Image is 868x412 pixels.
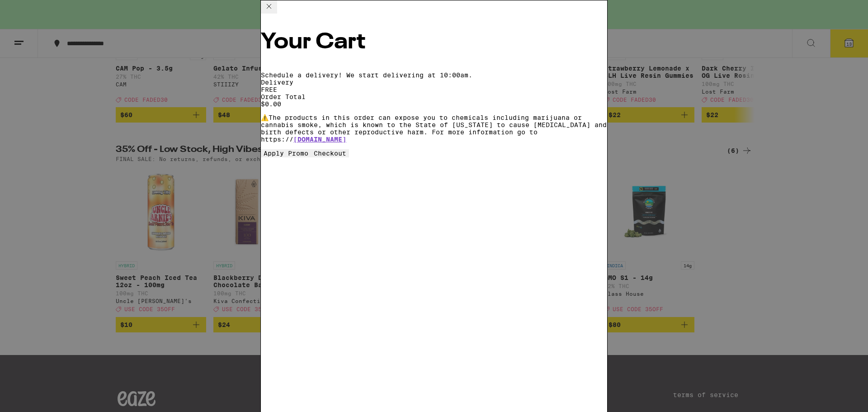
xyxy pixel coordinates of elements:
[261,32,607,53] h2: Your Cart
[261,93,607,100] div: Order Total
[261,114,269,121] span: ⚠️
[261,149,311,157] button: Apply Promo
[261,71,607,79] div: Schedule a delivery! We start delivering at 10:00am.
[264,150,308,157] span: Apply Promo
[261,100,607,108] div: $0.00
[314,150,346,157] span: Checkout
[311,149,349,157] button: Checkout
[261,79,607,86] div: Delivery
[261,86,607,93] div: FREE
[261,114,607,143] span: The products in this order can expose you to chemicals including marijuana or cannabis smoke, whi...
[293,136,346,143] a: [DOMAIN_NAME]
